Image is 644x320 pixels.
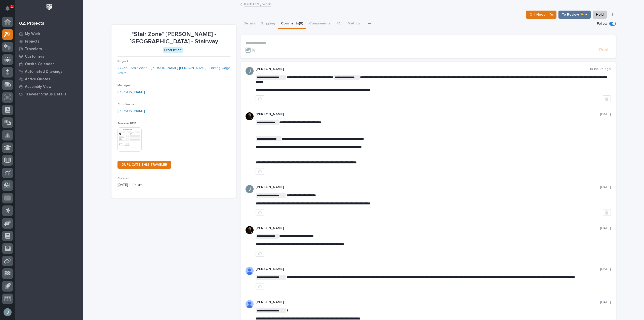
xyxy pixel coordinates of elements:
[256,185,600,189] p: [PERSON_NAME]
[256,95,264,102] button: like this post
[15,68,83,75] a: Automated Drawings
[25,69,62,74] p: Automated Drawings
[15,60,83,68] a: Onsite Calendar
[600,112,611,117] p: [DATE]
[256,283,264,290] button: like this post
[15,30,83,38] a: My Work
[334,19,345,29] button: FAI
[25,54,44,59] p: Customers
[117,60,128,63] span: Project
[600,267,611,271] p: [DATE]
[15,83,83,90] a: Assembly View
[117,177,129,180] span: Created
[529,12,553,18] span: ⏳ I Need Info
[15,45,83,53] a: Travelers
[246,267,254,275] img: AOh14GhUnP333BqRmXh-vZ-TpYZQaFVsuOFmGre8SRZf2A=s96-c
[558,11,591,19] button: To Review 👨‍🏭 →
[256,267,600,271] p: [PERSON_NAME]
[117,84,130,87] span: Manager
[597,22,607,26] p: Follow
[306,19,334,29] button: Components
[117,103,135,106] span: Coordinator
[25,32,40,36] p: My Work
[244,1,271,7] a: Back toMy Work
[117,31,230,45] p: *Stair Zone* [PERSON_NAME] - [GEOGRAPHIC_DATA] - Stairway
[246,67,254,75] img: ACg8ocIJHU6JEmo4GV-3KL6HuSvSpWhSGqG5DdxF6tKpN6m2=s96-c
[122,163,167,166] span: DUPLICATE THIS TRAVELER
[600,226,611,230] p: [DATE]
[25,39,39,44] p: Projects
[256,209,264,216] button: like this post
[2,3,13,14] button: Notifications
[117,65,230,76] a: 27235 - Stair Zone - [PERSON_NAME] [PERSON_NAME] - Batting Cage Stairs
[597,47,611,53] button: Post
[562,12,587,18] span: To Review 👨‍🏭 →
[599,47,609,53] span: Post
[2,307,13,317] button: users-avatar
[256,300,600,304] p: [PERSON_NAME]
[117,182,230,188] p: [DATE] 11:44 am
[345,19,363,29] button: Metrics
[603,209,611,216] button: Delete post
[258,19,278,29] button: Shipping
[278,19,306,29] button: Comments (6)
[256,226,600,230] p: [PERSON_NAME]
[246,300,254,308] img: AOh14GhUnP333BqRmXh-vZ-TpYZQaFVsuOFmGre8SRZf2A=s96-c
[6,6,13,14] div: Notifications1
[25,47,42,51] p: Travelers
[590,67,611,71] p: 19 hours ago
[15,75,83,83] a: Active Quotes
[256,67,590,71] p: [PERSON_NAME]
[593,11,607,19] button: Hold
[117,161,171,169] a: DUPLICATE THIS TRAVELER
[246,185,254,193] img: ACg8ocIJHU6JEmo4GV-3KL6HuSvSpWhSGqG5DdxF6tKpN6m2=s96-c
[19,21,44,26] div: 02. Projects
[596,12,603,18] span: Hold
[240,19,258,29] button: Details
[256,112,600,117] p: [PERSON_NAME]
[25,92,66,97] p: Traveler Status Details
[15,53,83,60] a: Customers
[526,11,556,19] button: ⏳ I Need Info
[256,168,264,175] button: like this post
[246,112,254,120] img: zmKUmRVDQjmBLfnAs97p
[600,185,611,189] p: [DATE]
[25,62,54,66] p: Onsite Calendar
[600,300,611,304] p: [DATE]
[25,77,50,82] p: Active Quotes
[603,95,611,102] button: Delete post
[246,226,254,234] img: zmKUmRVDQjmBLfnAs97p
[15,90,83,98] a: Traveler Status Details
[117,109,145,114] a: [PERSON_NAME]
[15,38,83,45] a: Projects
[11,5,13,8] p: 1
[117,122,136,125] span: Traveler PDF
[256,250,264,257] button: like this post
[117,90,145,95] a: [PERSON_NAME]
[45,3,54,12] img: Workspace Logo
[25,85,51,89] p: Assembly View
[163,47,183,53] div: Production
